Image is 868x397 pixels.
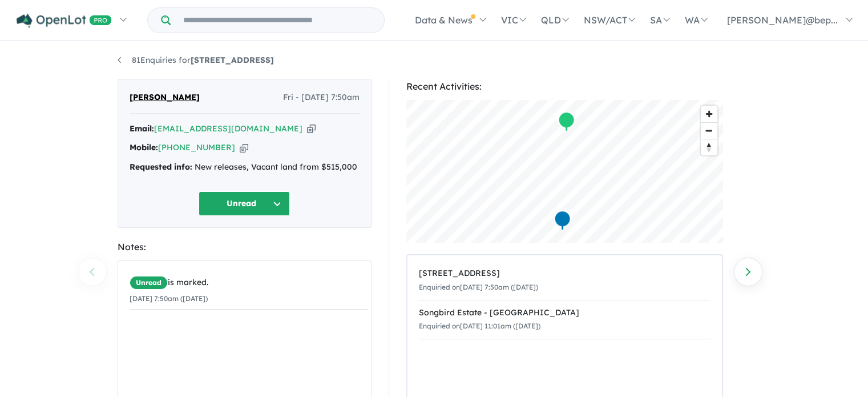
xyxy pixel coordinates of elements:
[118,55,274,65] a: 81Enquiries for[STREET_ADDRESS]
[307,123,316,135] button: Copy
[419,283,538,291] small: Enquiried on [DATE] 7:50am ([DATE])
[558,111,575,133] div: Map marker
[130,276,368,290] div: is marked.
[130,294,208,303] small: [DATE] 7:50am ([DATE])
[701,106,717,122] button: Zoom in
[130,276,168,290] span: Unread
[130,162,192,172] strong: Requested info:
[173,8,382,33] input: Try estate name, suburb, builder or developer
[701,123,717,139] span: Zoom out
[130,91,200,105] span: [PERSON_NAME]
[419,261,710,300] a: [STREET_ADDRESS]Enquiried on[DATE] 7:50am ([DATE])
[419,267,710,280] div: [STREET_ADDRESS]
[727,14,838,26] span: [PERSON_NAME]@bep...
[240,142,248,154] button: Copy
[406,100,723,243] canvas: Map
[406,79,723,94] div: Recent Activities:
[554,210,571,231] div: Map marker
[130,161,360,174] div: New releases, Vacant land from $515,000
[118,54,751,67] nav: breadcrumb
[419,322,540,330] small: Enquiried on [DATE] 11:01am ([DATE])
[701,139,717,155] span: Reset bearing to north
[283,91,360,105] span: Fri - [DATE] 7:50am
[701,139,717,155] button: Reset bearing to north
[154,123,302,134] a: [EMAIL_ADDRESS][DOMAIN_NAME]
[118,239,372,255] div: Notes:
[701,122,717,139] button: Zoom out
[158,142,235,153] a: [PHONE_NUMBER]
[130,142,158,153] strong: Mobile:
[130,123,154,134] strong: Email:
[419,300,710,340] a: Songbird Estate - [GEOGRAPHIC_DATA]Enquiried on[DATE] 11:01am ([DATE])
[419,306,710,320] div: Songbird Estate - [GEOGRAPHIC_DATA]
[191,55,274,65] strong: [STREET_ADDRESS]
[199,191,290,216] button: Unread
[17,14,112,28] img: Openlot PRO Logo White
